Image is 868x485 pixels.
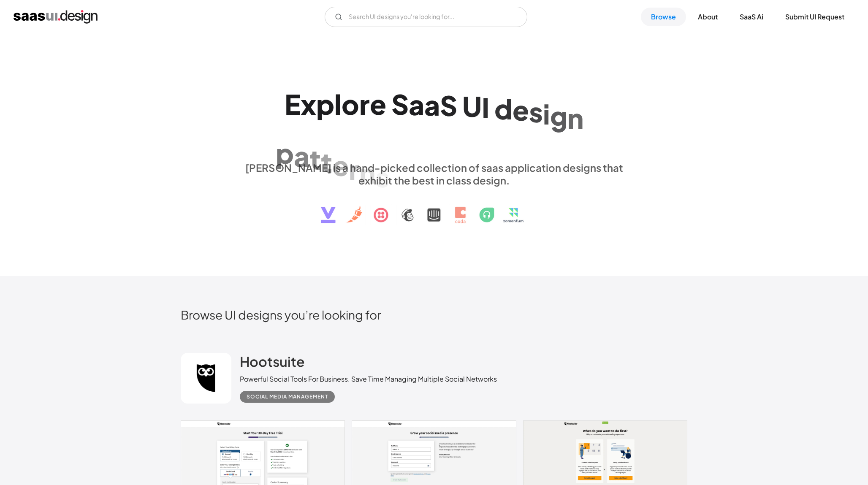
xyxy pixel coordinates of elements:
a: Submit UI Request [775,8,854,26]
div: o [342,88,359,120]
div: x [301,88,316,120]
div: r [359,88,370,120]
h2: Hootsuite [240,353,305,370]
div: a [409,88,424,121]
div: t [321,146,332,178]
div: g [550,100,567,132]
div: S [391,88,409,120]
div: s [375,160,389,193]
div: d [494,92,513,125]
div: a [294,139,309,172]
div: t [309,142,321,175]
input: Search UI designs you're looking for... [325,7,527,27]
div: p [316,88,334,120]
div: i [543,98,550,130]
a: SaaS Ai [730,8,773,26]
div: e [370,88,386,120]
a: home [14,10,98,24]
div: S [440,89,457,122]
div: Social Media Management [247,392,328,402]
h1: Explore SaaS UI design patterns & interactions. [240,88,628,153]
div: a [424,89,440,121]
img: text, icon, saas logo [306,187,562,230]
h2: Browse UI designs you’re looking for [181,307,687,322]
div: r [349,152,359,185]
a: About [688,8,728,26]
div: e [513,94,529,126]
div: e [332,149,349,182]
div: E [285,88,301,120]
div: p [276,137,294,169]
form: Email Form [325,7,527,27]
div: n [359,156,375,189]
div: s [529,95,543,128]
a: Browse [641,8,686,26]
div: l [334,88,342,120]
div: I [482,91,489,124]
div: n [567,102,583,134]
div: Powerful Social Tools For Business. Save Time Managing Multiple Social Networks [240,374,497,384]
div: [PERSON_NAME] is a hand-picked collection of saas application designs that exhibit the best in cl... [240,161,628,187]
div: U [462,90,482,122]
a: Hootsuite [240,353,305,374]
